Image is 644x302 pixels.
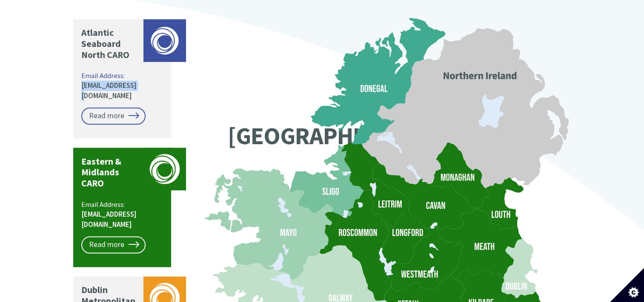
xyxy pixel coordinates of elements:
[81,200,164,230] p: Email Address:
[81,27,139,61] p: Atlantic Seaboard North CARO
[81,209,137,229] a: [EMAIL_ADDRESS][DOMAIN_NAME]
[227,120,445,151] text: [GEOGRAPHIC_DATA]
[610,268,644,302] button: Set cookie preferences
[81,156,139,189] p: Eastern & Midlands CARO
[81,71,164,101] p: Email Address:
[81,236,146,253] a: Read more
[81,107,146,125] a: Read more
[81,81,137,100] a: [EMAIL_ADDRESS][DOMAIN_NAME]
